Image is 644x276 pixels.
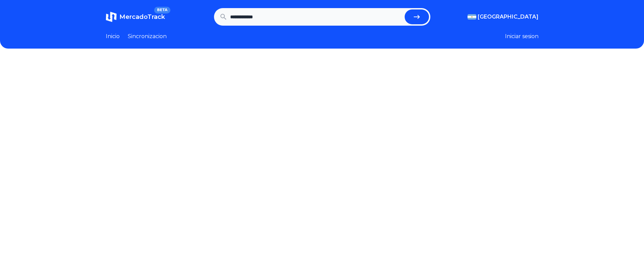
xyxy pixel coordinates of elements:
span: BETA [154,7,170,13]
a: Inicio [106,32,120,40]
img: MercadoTrack [106,11,117,22]
a: Sincronizacion [128,32,167,40]
img: Argentina [468,14,476,20]
button: Iniciar sesion [505,32,539,40]
button: [GEOGRAPHIC_DATA] [468,13,539,21]
span: MercadoTrack [119,13,165,21]
a: MercadoTrackBETA [106,11,165,22]
span: [GEOGRAPHIC_DATA] [478,13,539,21]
